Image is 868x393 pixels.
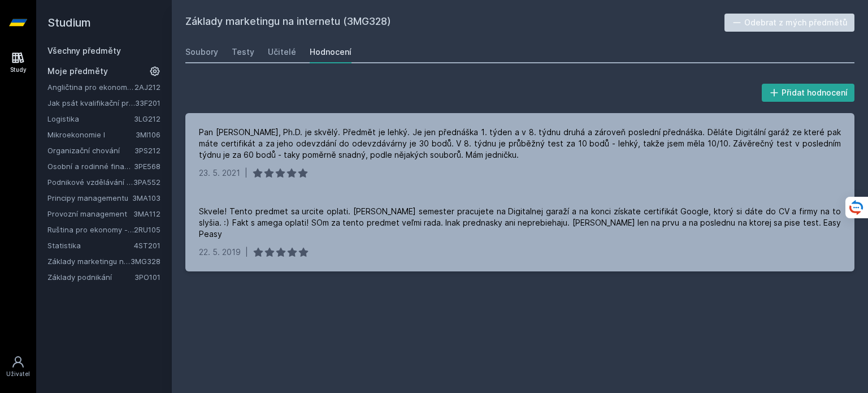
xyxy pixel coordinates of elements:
div: Pan [PERSON_NAME], Ph.D. je skvělý. Předmět je lehký. Je jen přednáška 1. týden a v 8. týdnu druh... [199,127,841,161]
a: Základy podnikání [47,271,134,283]
a: 33F201 [135,98,160,107]
div: Testy [232,46,254,58]
a: 3MG328 [131,257,160,266]
a: 2AJ212 [134,83,160,92]
a: Osobní a rodinné finance [47,161,134,172]
div: | [245,247,248,258]
a: 3PA552 [133,178,160,187]
div: Skvele! Tento predmet sa urcite oplati. [PERSON_NAME] semester pracujete na Digitalnej garaží a n... [199,206,841,240]
div: | [245,167,248,179]
a: 3PS212 [134,146,160,155]
button: Odebrat z mých předmětů [724,14,855,32]
button: Přidat hodnocení [762,84,855,102]
h2: Základy marketingu na internetu (3MG328) [185,14,724,32]
a: Soubory [185,41,218,63]
a: Učitelé [268,41,296,63]
div: Učitelé [268,46,296,58]
a: Základy marketingu na internetu [47,256,131,267]
a: Provozní management [47,208,133,219]
a: 4ST201 [134,241,160,250]
a: Podnikové vzdělávání v praxi [47,176,133,188]
a: 3PE568 [134,162,160,171]
a: Principy managementu [47,192,132,204]
div: 23. 5. 2021 [199,167,240,179]
a: 3MA112 [133,209,160,218]
a: Všechny předměty [47,46,121,55]
div: Hodnocení [310,46,351,58]
a: Ruština pro ekonomy - středně pokročilá úroveň 1 (B1) [47,224,134,235]
div: 22. 5. 2019 [199,247,241,258]
a: Jak psát kvalifikační práci [47,97,135,109]
a: 3LG212 [134,114,160,123]
a: Mikroekonomie I [47,129,136,140]
a: Study [2,45,34,80]
a: Angličtina pro ekonomická studia 2 (B2/C1) [47,81,134,93]
a: 3MI106 [136,130,160,139]
a: Statistika [47,240,134,251]
div: Uživatel [6,370,30,378]
a: 3MA103 [132,193,160,202]
a: 3PO101 [134,273,160,282]
span: Moje předměty [47,66,108,77]
a: Logistika [47,113,134,124]
div: Study [10,66,27,74]
a: Uživatel [2,349,34,384]
a: Organizační chování [47,145,134,156]
a: Hodnocení [310,41,351,63]
a: 2RU105 [134,225,160,234]
a: Testy [232,41,254,63]
div: Soubory [185,46,218,58]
